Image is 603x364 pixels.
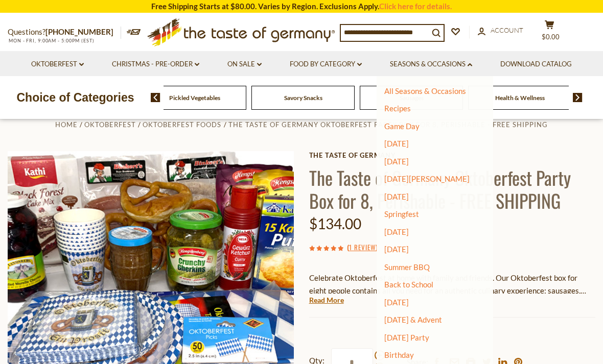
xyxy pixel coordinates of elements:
[284,94,322,102] a: Savory Snacks
[309,295,344,305] a: Read More
[384,298,409,307] a: [DATE]
[500,59,572,70] a: Download Catalog
[491,26,523,34] span: Account
[151,93,160,102] img: previous arrow
[384,209,419,219] a: Springfest
[390,59,472,70] a: Seasons & Occasions
[347,242,378,252] span: ( )
[309,166,595,212] h1: The Taste of Germany Oktoberfest Party Box for 8, Perishable - FREE SHIPPING
[45,27,113,36] a: [PHONE_NUMBER]
[55,120,78,129] a: Home
[112,59,199,70] a: Christmas - PRE-ORDER
[542,33,560,41] span: $0.00
[384,157,409,166] a: [DATE]
[534,20,565,45] button: $0.00
[384,104,411,113] a: Recipes
[384,262,430,272] a: Summer BBQ
[227,59,262,70] a: On Sale
[84,120,136,129] a: Oktoberfest
[8,38,95,43] span: MON - FRI, 9:00AM - 5:00PM (EST)
[143,120,221,129] a: Oktoberfest Foods
[31,59,84,70] a: Oktoberfest
[349,242,376,253] a: 1 Review
[384,333,429,342] a: [DATE] Party
[384,122,420,131] a: Game Day
[384,227,409,236] a: [DATE]
[290,59,362,70] a: Food By Category
[384,350,414,359] a: Birthday
[384,280,433,289] a: Back to School
[384,139,409,148] a: [DATE]
[478,25,523,36] a: Account
[169,94,220,102] a: Pickled Vegetables
[8,26,121,39] p: Questions?
[384,86,466,95] a: All Seasons & Occasions
[309,215,361,232] span: $134.00
[384,192,409,201] a: [DATE]
[309,272,595,297] p: Celebrate Oktoberfest at home with family and friends. Our Oktoberfest box for eight people conta...
[384,174,470,183] a: [DATE][PERSON_NAME]
[309,151,595,159] a: The Taste of Germany
[379,2,452,11] a: Click here for details.
[495,94,545,102] a: Health & Wellness
[228,120,548,129] a: The Taste of Germany Oktoberfest Party Box for 8, Perishable - FREE SHIPPING
[573,93,583,102] img: next arrow
[384,245,409,254] a: [DATE]
[384,315,442,324] a: [DATE] & Advent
